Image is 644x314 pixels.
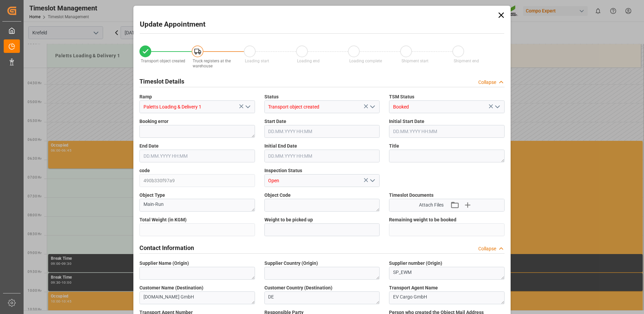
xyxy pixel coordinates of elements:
[478,79,496,86] div: Collapse
[389,291,505,304] textarea: EV Cargo GmbH
[419,201,444,209] span: Attach Files
[264,291,380,304] textarea: DE
[389,260,442,267] span: Supplier number (Origin)
[242,102,252,112] button: open menu
[297,59,320,63] span: Loading end
[389,143,399,150] span: Title
[389,216,456,223] span: Remaining weight to be booked
[140,19,205,30] h2: Update Appointment
[139,118,168,125] span: Booking error
[139,199,255,212] textarea: Main-Run
[139,284,203,291] span: Customer Name (Destination)
[139,260,189,267] span: Supplier Name (Origin)
[193,59,231,68] span: Truck registers at the warehouse
[389,267,505,280] textarea: SP_EWM
[139,192,165,199] span: Object Type
[139,93,152,100] span: Ramp
[264,93,279,100] span: Status
[389,125,505,138] input: DD.MM.YYYY HH:MM
[139,150,255,162] input: DD.MM.YYYY HH:MM
[492,102,502,112] button: open menu
[264,150,380,162] input: DD.MM.YYYY HH:MM
[454,59,479,63] span: Shipment end
[389,284,438,291] span: Transport Agent Name
[264,125,380,138] input: DD.MM.YYYY HH:MM
[264,143,297,150] span: Initial End Date
[139,291,255,304] textarea: [DOMAIN_NAME] GmbH
[264,167,302,174] span: Inspection Status
[264,284,332,291] span: Customer Country (Destination)
[139,216,187,223] span: Total Weight (in KGM)
[367,176,377,186] button: open menu
[139,167,150,174] span: code
[264,118,286,125] span: Start Date
[349,59,382,63] span: Loading complete
[264,100,380,113] input: Type to search/select
[141,59,185,63] span: Transport object created
[389,192,433,199] span: Timeslot Documents
[367,102,377,112] button: open menu
[139,243,194,252] h2: Contact Information
[139,143,159,150] span: End Date
[389,93,414,100] span: TSM Status
[264,192,291,199] span: Object Code
[245,59,269,63] span: Loading start
[264,216,313,223] span: Weight to be picked up
[139,77,184,86] h2: Timeslot Details
[478,245,496,252] div: Collapse
[401,59,428,63] span: Shipment start
[264,260,318,267] span: Supplier Country (Origin)
[139,100,255,113] input: Type to search/select
[389,118,424,125] span: Initial Start Date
